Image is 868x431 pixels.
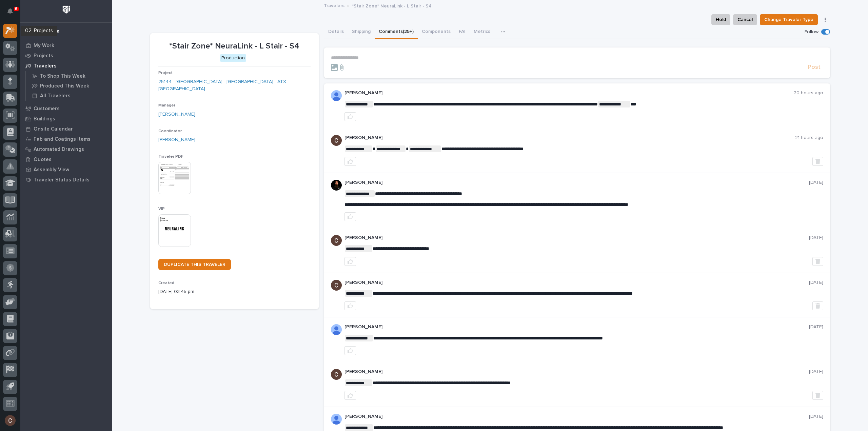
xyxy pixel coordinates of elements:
p: Customers [34,106,60,112]
p: Quotes [34,157,52,163]
p: [DATE] [809,369,823,375]
button: Hold [711,14,730,25]
a: Travelers [324,1,344,9]
span: Project [158,71,173,75]
div: Production [220,54,246,62]
button: Notifications [3,4,17,18]
button: Delete post [812,257,823,266]
button: Delete post [812,391,823,400]
a: Assembly View [20,164,112,175]
span: Traveler PDF [158,155,183,159]
a: DUPLICATE THIS TRAVELER [158,259,231,270]
a: Fab and Coatings Items [20,134,112,144]
p: [DATE] [809,280,823,286]
p: Produced This Week [40,83,89,89]
a: [PERSON_NAME] [158,111,195,118]
a: Traveler Status Details [20,175,112,185]
p: [PERSON_NAME] [344,280,809,286]
button: Post [805,63,823,71]
a: Quotes [20,154,112,164]
div: Notifications6 [8,8,17,19]
span: Post [808,63,821,71]
p: [PERSON_NAME] [344,90,794,96]
p: *Stair Zone* NeuraLink - L Stair - S4 [352,2,432,9]
p: [PERSON_NAME] [344,135,795,141]
p: [DATE] [809,235,823,241]
button: Cancel [733,14,757,25]
button: like this post [344,112,356,121]
span: DUPLICATE THIS TRAVELER [164,262,225,267]
button: Shipping [348,25,375,39]
span: Cancel [737,16,753,24]
button: Change Traveler Type [760,14,818,25]
img: AGNmyxaji213nCK4JzPdPN3H3CMBhXDSA2tJ_sy3UIa5=s96-c [331,280,342,291]
button: like this post [344,391,356,400]
span: Created [158,281,174,285]
p: [PERSON_NAME] [344,180,809,185]
img: AGNmyxaji213nCK4JzPdPN3H3CMBhXDSA2tJ_sy3UIa5=s96-c [331,369,342,380]
a: Produced This Week [26,81,112,91]
button: Delete post [812,301,823,310]
button: Comments (25+) [375,25,418,39]
p: [PERSON_NAME] [344,414,809,419]
a: 25144 - [GEOGRAPHIC_DATA] - [GEOGRAPHIC_DATA] - ATX [GEOGRAPHIC_DATA] [158,78,311,93]
p: [PERSON_NAME] [344,369,809,375]
img: AOh14GjpcA6ydKGAvwfezp8OhN30Q3_1BHk5lQOeczEvCIoEuGETHm2tT-JUDAHyqffuBe4ae2BInEDZwLlH3tcCd_oYlV_i4... [331,414,342,425]
p: Projects [34,53,53,59]
p: Fab and Coatings Items [34,136,91,142]
p: All Travelers [40,93,71,99]
a: Automated Drawings [20,144,112,154]
p: 20 hours ago [794,90,823,96]
a: To Shop This Week [26,71,112,81]
a: My Work [20,40,112,51]
a: Onsite Calendar [20,124,112,134]
button: like this post [344,301,356,310]
button: like this post [344,157,356,166]
p: To Shop This Week [40,73,85,79]
a: Projects [20,51,112,61]
button: users-avatar [3,413,17,428]
a: [PERSON_NAME] [158,136,195,143]
button: FAI [455,25,470,39]
a: Travelers [20,61,112,71]
p: 21 hours ago [795,135,823,141]
p: Travelers [34,63,57,69]
p: Onsite Calendar [34,126,73,132]
p: [PERSON_NAME] [344,324,809,330]
p: [DATE] 03:45 pm [158,288,311,295]
p: *Stair Zone* NeuraLink - L Stair - S4 [158,41,311,51]
button: like this post [344,257,356,266]
span: Manager [158,103,175,107]
button: Metrics [470,25,494,39]
p: 6 [15,6,17,11]
p: Assembly View [34,167,69,173]
a: All Travelers [26,91,112,100]
img: AOh14GjpcA6ydKGAvwfezp8OhN30Q3_1BHk5lQOeczEvCIoEuGETHm2tT-JUDAHyqffuBe4ae2BInEDZwLlH3tcCd_oYlV_i4... [331,90,342,101]
p: Automated Drawings [34,146,84,153]
img: AGNmyxaji213nCK4JzPdPN3H3CMBhXDSA2tJ_sy3UIa5=s96-c [331,235,342,246]
button: like this post [344,346,356,355]
button: Details [324,25,348,39]
div: 02. Projects [26,28,60,36]
p: [DATE] [809,414,823,419]
img: zmKUmRVDQjmBLfnAs97p [331,180,342,191]
img: AOh14GjpcA6ydKGAvwfezp8OhN30Q3_1BHk5lQOeczEvCIoEuGETHm2tT-JUDAHyqffuBe4ae2BInEDZwLlH3tcCd_oYlV_i4... [331,324,342,335]
img: AGNmyxaji213nCK4JzPdPN3H3CMBhXDSA2tJ_sy3UIa5=s96-c [331,135,342,146]
p: Traveler Status Details [34,177,90,183]
span: Hold [716,16,726,24]
p: [DATE] [809,324,823,330]
img: Workspace Logo [60,3,73,16]
p: Buildings [34,116,55,122]
p: [PERSON_NAME] [344,235,809,241]
a: Buildings [20,114,112,124]
a: Customers [20,103,112,114]
span: Coordinator [158,129,182,133]
p: Follow [805,29,818,35]
p: My Work [34,43,54,49]
button: Delete post [812,157,823,166]
span: Change Traveler Type [764,16,813,24]
button: like this post [344,212,356,221]
button: Components [418,25,455,39]
span: VIP [158,207,165,211]
p: [DATE] [809,180,823,185]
